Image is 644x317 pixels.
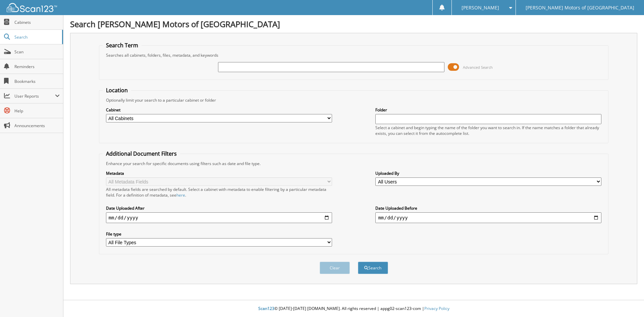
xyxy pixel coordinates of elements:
[103,52,605,58] div: Searches all cabinets, folders, files, metadata, and keywords
[106,170,332,176] label: Metadata
[610,285,644,317] iframe: Chat Widget
[63,301,644,317] div: © [DATE]-[DATE] [DOMAIN_NAME]. All rights reserved | appg02-scan123-com |
[7,3,57,12] img: scan123-logo-white.svg
[106,231,332,237] label: File type
[526,6,634,10] span: [PERSON_NAME] Motors of [GEOGRAPHIC_DATA]
[14,108,60,114] span: Help
[103,150,180,157] legend: Additional Document Filters
[103,42,142,49] legend: Search Term
[103,87,131,94] legend: Location
[70,18,637,30] h1: Search [PERSON_NAME] Motors of [GEOGRAPHIC_DATA]
[14,34,59,40] span: Search
[375,212,601,223] input: end
[103,161,605,166] div: Enhance your search for specific documents using filters such as date and file type.
[258,306,274,311] span: Scan123
[103,97,605,103] div: Optionally limit your search to a particular cabinet or folder
[424,306,449,311] a: Privacy Policy
[176,192,185,198] a: here
[14,19,60,25] span: Cabinets
[14,123,60,128] span: Announcements
[463,65,493,70] span: Advanced Search
[106,107,332,113] label: Cabinet
[358,262,388,274] button: Search
[106,212,332,223] input: start
[14,64,60,69] span: Reminders
[375,205,601,211] label: Date Uploaded Before
[106,205,332,211] label: Date Uploaded After
[375,125,601,136] div: Select a cabinet and begin typing the name of the folder you want to search in. If the name match...
[320,262,350,274] button: Clear
[14,49,60,55] span: Scan
[462,6,499,10] span: [PERSON_NAME]
[14,93,55,99] span: User Reports
[106,187,332,198] div: All metadata fields are searched by default. Select a cabinet with metadata to enable filtering b...
[14,78,60,84] span: Bookmarks
[375,170,601,176] label: Uploaded By
[375,107,601,113] label: Folder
